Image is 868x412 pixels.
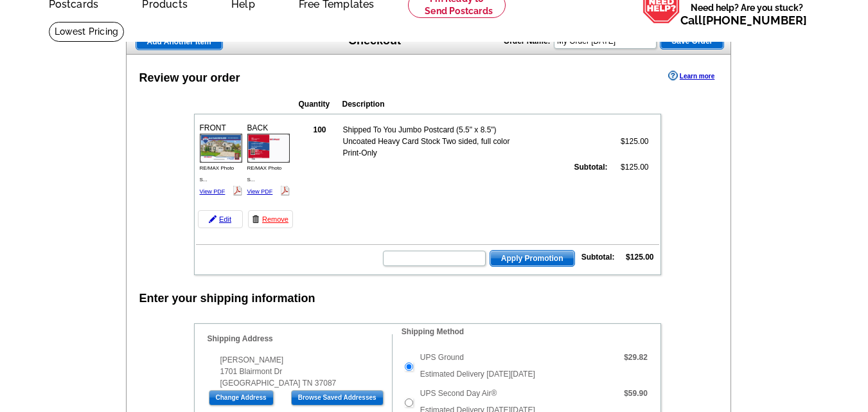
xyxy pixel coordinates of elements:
[702,13,807,27] a: [PHONE_NUMBER]
[136,34,222,49] span: Add Another Item
[209,215,217,223] img: pencil-icon.gif
[247,165,282,183] span: RE/MAX Photo S...
[233,186,242,195] img: pdf_logo.png
[198,210,243,228] a: Edit
[280,186,290,195] img: pdf_logo.png
[400,326,465,337] legend: Shipping Method
[420,352,464,363] label: UPS Ground
[200,134,242,163] img: small-thumb.jpg
[342,98,577,111] th: Description
[611,113,868,412] iframe: LiveChat chat widget
[208,354,392,389] div: [PERSON_NAME] 1701 Blairmont Dr [GEOGRAPHIC_DATA] TN 37087
[610,161,650,174] td: $125.00
[208,334,392,343] h4: Shipping Address
[291,390,384,406] input: Browse Saved Addresses
[252,215,260,223] img: trashcan-icon.gif
[200,165,235,183] span: RE/MAX Photo S...
[313,125,326,134] strong: 100
[245,120,292,199] div: BACK
[680,13,807,27] span: Call
[139,290,315,307] div: Enter your shipping information
[247,134,290,163] img: small-thumb.jpg
[136,33,223,50] a: Add Another Item
[248,210,293,228] a: Remove
[490,251,574,266] span: Apply Promotion
[139,69,240,87] div: Review your order
[420,388,497,399] label: UPS Second Day Air®
[247,188,273,195] a: View PDF
[298,98,341,111] th: Quantity
[342,123,529,159] td: Shipped To You Jumbo Postcard (5.5" x 8.5") Uncoated Heavy Card Stock Two sided, full color Print...
[610,123,650,159] td: $125.00
[574,163,608,172] strong: Subtotal:
[209,390,274,406] input: Change Address
[680,1,813,27] span: Need help? Are you stuck?
[200,188,226,195] a: View PDF
[198,120,244,199] div: FRONT
[420,370,535,379] span: Estimated Delivery [DATE][DATE]
[581,253,615,262] strong: Subtotal:
[668,71,714,81] a: Learn more
[490,250,575,267] button: Apply Promotion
